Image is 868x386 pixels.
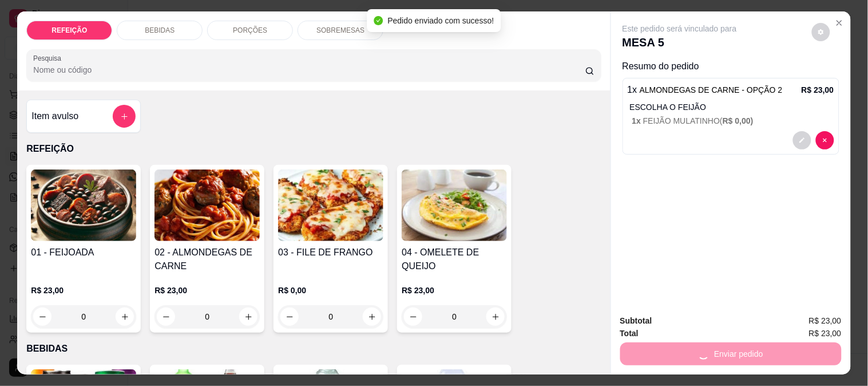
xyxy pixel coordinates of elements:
[116,308,134,326] button: increase-product-quantity
[33,308,51,326] button: decrease-product-quantity
[620,316,652,325] strong: Subtotal
[402,246,507,273] h4: 04 - OMELETE DE QUEIJO
[388,16,494,25] span: Pedido enviado com sucesso!
[278,285,383,296] p: R$ 0,00
[632,115,834,127] p: FEIJÃO MULATINHO (
[31,246,136,259] h4: 01 - FEIJOADA
[816,131,834,149] button: decrease-product-quantity
[278,170,383,241] img: product-image
[26,142,601,156] p: REFEIÇÃO
[809,327,842,340] span: R$ 23,00
[802,84,834,96] p: R$ 23,00
[113,105,136,128] button: add-separate-item
[793,131,811,149] button: decrease-product-quantity
[628,83,783,97] p: 1 x
[374,16,383,25] span: check-circle
[278,246,383,259] h4: 03 - FILE DE FRANGO
[623,23,737,34] p: Este pedido será vinculado para
[31,109,78,123] h4: Item avulso
[145,26,175,35] p: BEBIDAS
[51,26,87,35] p: REFEIÇÃO
[154,285,260,296] p: R$ 23,00
[723,116,754,125] span: R$ 0,00 )
[26,342,601,356] p: BEBIDAS
[154,170,260,241] img: product-image
[31,285,136,296] p: R$ 23,00
[640,85,783,94] span: ALMONDEGAS DE CARNE - OPÇÃO 2
[233,26,267,35] p: PORÇÕES
[33,53,65,63] label: Pesquisa
[830,14,849,32] button: Close
[623,60,839,73] p: Resumo do pedido
[316,26,364,35] p: SOBREMESAS
[630,101,834,113] p: ESCOLHA O FEIJÃO
[402,285,507,296] p: R$ 23,00
[154,246,260,273] h4: 02 - ALMONDEGAS DE CARNE
[31,170,136,241] img: product-image
[33,64,585,76] input: Pesquisa
[632,116,643,125] span: 1 x
[620,329,639,338] strong: Total
[623,34,737,50] p: MESA 5
[402,170,507,241] img: product-image
[809,314,842,327] span: R$ 23,00
[812,23,830,41] button: decrease-product-quantity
